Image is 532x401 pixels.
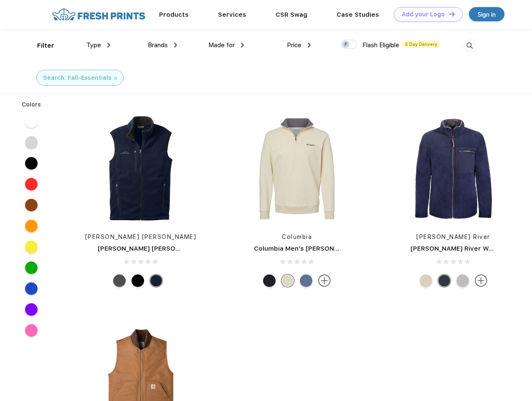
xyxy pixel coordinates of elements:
div: Black [263,274,276,287]
img: dropdown.png [241,43,244,48]
div: Grey Steel [113,274,126,287]
a: [PERSON_NAME] River [416,233,490,240]
div: Add your Logo [402,11,445,18]
a: Columbia [282,233,312,240]
img: func=resize&h=266 [398,113,509,224]
div: Filter [37,41,54,51]
img: filter_cancel.svg [114,77,117,80]
a: [PERSON_NAME] [PERSON_NAME] [85,233,197,240]
div: Sign in [478,10,496,19]
div: Sand [420,274,432,287]
div: Black [132,274,144,287]
a: Sign in [469,7,504,21]
img: func=resize&h=266 [241,113,352,224]
span: Made for [208,41,235,49]
a: Products [159,11,189,18]
span: Flash Eligible [362,41,399,49]
img: dropdown.png [107,43,110,48]
div: Oatmeal Heather [281,274,294,287]
img: more.svg [475,274,487,287]
img: dropdown.png [308,43,311,48]
img: more.svg [318,274,331,287]
img: desktop_search.svg [463,39,476,53]
img: dropdown.png [174,43,177,48]
div: Navy [438,274,451,287]
div: Search: Fall-Essentials [43,74,111,82]
img: func=resize&h=266 [85,113,196,224]
a: [PERSON_NAME] [PERSON_NAME] Fleece Vest [98,245,244,252]
div: Carbon Heather [300,274,312,287]
div: River Blue Navy [150,274,162,287]
div: Colors [15,100,48,109]
a: Columbia Men's [PERSON_NAME] Mountain Half-Zip Sweater [254,245,445,252]
div: Light-Grey [456,274,469,287]
img: DT [449,12,455,16]
span: Type [86,41,101,49]
img: fo%20logo%202.webp [50,7,148,22]
span: Brands [148,41,168,49]
span: 5 Day Delivery [403,41,440,48]
span: Price [287,41,301,49]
